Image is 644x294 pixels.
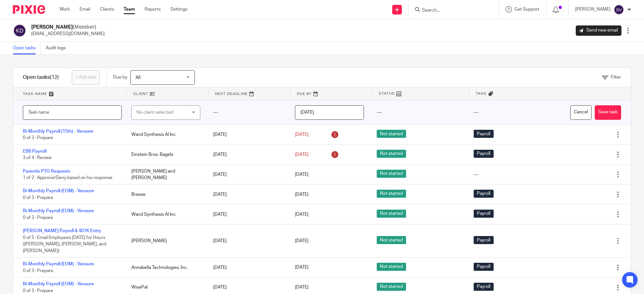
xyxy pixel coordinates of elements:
span: Not started [377,210,406,218]
a: Bi-Monthly Payroll (EOM) - Vensure [23,282,94,286]
a: Clients [100,6,114,13]
span: Not started [377,170,406,178]
span: 1 of 2 · Approve/Deny based on his response [23,175,112,180]
span: (12) [50,75,59,80]
span: 3 of 4 · Review [23,156,52,160]
a: Bi-Monthly Payroll (EOM) - Vensure [23,262,94,266]
div: Einstein Bros. Bagels [125,148,207,161]
span: Not started [377,150,406,158]
input: Pick a date [295,105,364,120]
a: Team [124,6,135,13]
span: 0 of 3 · Prepare [23,195,53,200]
span: 0 of 3 · Prepare [23,215,53,220]
div: [DATE] [207,148,289,161]
div: Annabella Technologies, Inc. [125,261,207,274]
span: [DATE] [295,172,308,177]
a: EBB Payroll [23,149,46,154]
div: [DATE] [207,281,289,294]
button: Cancel [570,105,592,120]
a: + Add task [72,70,100,85]
a: Send new email [576,25,621,36]
span: Not started [377,263,406,271]
span: Payroll [474,236,494,244]
div: No client selected [137,106,187,119]
span: 0 of 3 · Prepare [23,136,53,140]
a: Email [80,6,90,13]
a: Reports [145,6,161,13]
span: [DATE] [295,239,308,243]
a: Audit logs [46,42,71,54]
span: 0 of 3 · Prepare [23,289,53,293]
h2: [PERSON_NAME] [31,24,105,31]
div: --- [474,171,478,178]
div: Wand Synthesis AI Inc [125,128,207,141]
p: [EMAIL_ADDRESS][DOMAIN_NAME] [31,31,105,37]
span: Filter [611,75,621,80]
input: Task name [23,105,122,120]
div: Wand Synthesis AI Inc [125,208,207,221]
span: [DATE] [295,285,308,290]
a: Settings [170,6,187,13]
div: --- [467,100,564,125]
a: Parentis PTO Requests [23,169,70,174]
div: [DATE] [207,168,289,181]
span: 0 of 3 · Prepare [23,269,53,273]
p: [PERSON_NAME] [575,6,611,13]
span: Get Support [515,7,539,12]
img: svg%3E [614,5,624,15]
span: Tags [476,91,487,96]
span: [DATE] [295,265,308,270]
span: [DATE] [295,192,308,197]
span: Payroll [474,190,494,198]
div: [PERSON_NAME] and [PERSON_NAME] [125,165,207,185]
span: Not started [377,283,406,291]
a: Open tasks [13,42,41,54]
div: [DATE] [207,188,289,201]
div: [DATE] [207,234,289,247]
div: --- [207,100,289,125]
div: --- [370,100,467,125]
span: All [136,75,140,80]
a: Bi-Monthly Payroll (EOM) - Vensure [23,209,94,213]
img: svg%3E [13,24,26,37]
span: Payroll [474,150,494,158]
a: Bi-Monthly Payroll (EOM) - Vensure [23,189,94,193]
span: 0 of 5 · Email Employees [DATE] for Hours ([PERSON_NAME], [PERSON_NAME], and [PERSON_NAME]) [23,235,106,253]
div: WisePal [125,281,207,294]
span: (Member) [73,24,96,30]
input: Search [421,8,479,14]
span: Not started [377,190,406,198]
div: [DATE] [207,261,289,274]
div: [DATE] [207,208,289,221]
button: Save task [595,105,621,120]
img: Pixie [13,5,45,14]
span: Payroll [474,130,494,138]
a: [PERSON_NAME] Payroll & 401K Entry [23,229,101,233]
span: Payroll [474,283,494,291]
span: Payroll [474,263,494,271]
a: Bi-Monthly Payroll (15th) - Vensure [23,129,93,134]
span: Not started [377,130,406,138]
p: Due by [113,74,127,81]
span: Not started [377,236,406,244]
span: [DATE] [295,132,308,137]
div: [PERSON_NAME] [125,234,207,247]
div: Breeze [125,188,207,201]
h1: Open tasks [23,74,59,81]
div: [DATE] [207,128,289,141]
span: Payroll [474,210,494,218]
span: Status [379,91,395,96]
a: Work [60,6,70,13]
span: [DATE] [295,212,308,217]
span: [DATE] [295,152,308,157]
